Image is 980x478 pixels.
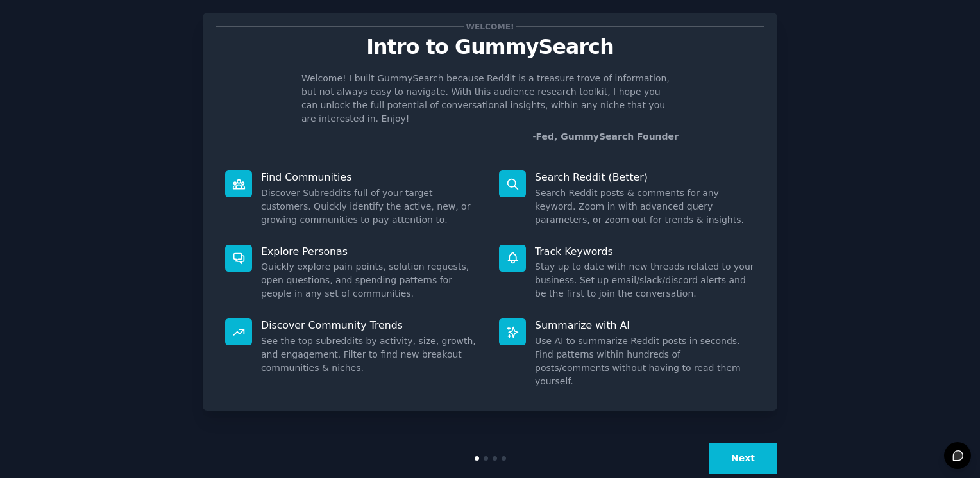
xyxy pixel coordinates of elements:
span: Welcome! [464,20,516,33]
div: - [532,130,679,144]
p: Explore Personas [261,245,481,258]
a: Fed, GummySearch Founder [536,131,679,142]
dd: Stay up to date with new threads related to your business. Set up email/slack/discord alerts and ... [535,260,755,301]
p: Search Reddit (Better) [535,170,755,184]
dd: Use AI to summarize Reddit posts in seconds. Find patterns within hundreds of posts/comments with... [535,334,755,388]
p: Intro to GummySearch [216,36,764,58]
dd: Discover Subreddits full of your target customers. Quickly identify the active, new, or growing c... [261,186,481,227]
p: Find Communities [261,170,481,184]
p: Summarize with AI [535,318,755,332]
dd: Search Reddit posts & comments for any keyword. Zoom in with advanced query parameters, or zoom o... [535,186,755,227]
button: Next [709,443,777,474]
dd: Quickly explore pain points, solution requests, open questions, and spending patterns for people ... [261,260,481,301]
dd: See the top subreddits by activity, size, growth, and engagement. Filter to find new breakout com... [261,334,481,375]
p: Track Keywords [535,245,755,258]
p: Welcome! I built GummySearch because Reddit is a treasure trove of information, but not always ea... [301,72,679,126]
p: Discover Community Trends [261,318,481,332]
